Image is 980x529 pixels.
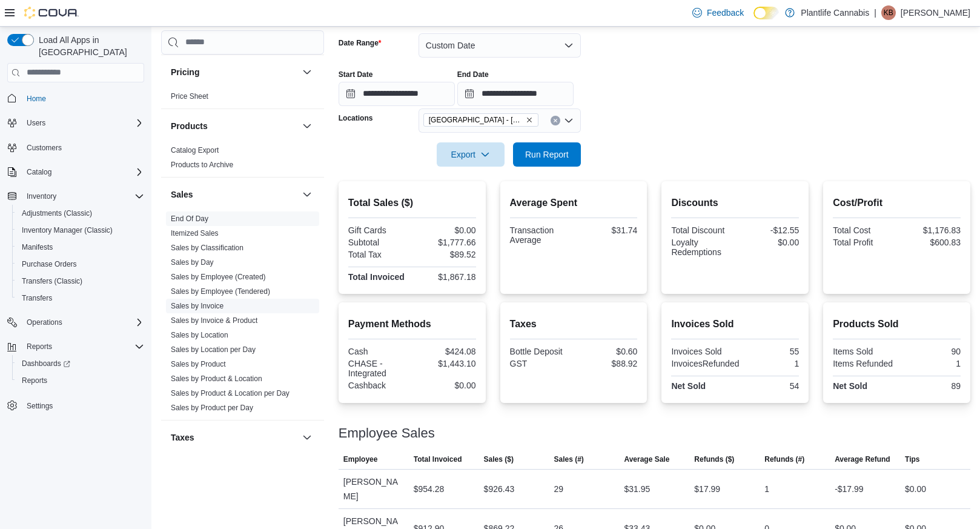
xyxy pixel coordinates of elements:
span: Catalog [22,165,144,179]
a: Sales by Product [171,360,226,368]
span: Catalog [27,167,51,177]
span: Employee [343,454,378,464]
a: Dashboards [17,356,75,371]
button: Settings [2,396,149,414]
span: Run Report [525,148,569,161]
button: Taxes [171,431,297,444]
h3: Products [171,120,208,132]
a: Itemized Sales [171,229,219,238]
a: Settings [22,399,58,413]
span: Sales by Product & Location [171,374,262,384]
span: Catalog Export [171,145,219,155]
div: Invoices Sold [671,347,732,356]
span: Average Sale [624,454,669,464]
span: Dark Mode [753,19,754,20]
span: Users [22,116,144,130]
button: Manifests [12,239,149,256]
button: Operations [22,315,67,330]
h2: Products Sold [833,317,961,331]
a: Customers [22,141,67,155]
button: Catalog [22,165,56,179]
div: $0.00 [414,225,475,235]
a: Reports [17,373,52,388]
div: Bottle Deposit [510,347,571,356]
div: $0.60 [576,347,637,356]
input: Dark Mode [753,7,779,19]
div: $0.00 [414,381,475,390]
h3: Sales [171,188,193,201]
div: $424.08 [414,347,475,356]
span: Price Sheet [171,91,208,101]
span: Customers [27,143,62,153]
a: Sales by Invoice & Product [171,316,257,325]
div: Total Discount [671,225,732,235]
span: Users [27,118,45,128]
nav: Complex example [7,85,144,446]
span: KB [884,5,893,20]
div: Total Tax [348,250,409,259]
button: Clear input [551,116,560,125]
div: Transaction Average [510,225,571,245]
button: Pricing [171,66,297,78]
a: Adjustments (Classic) [17,206,97,221]
a: Inventory Manager (Classic) [17,223,118,238]
span: Dashboards [22,359,70,368]
img: Cova [24,7,79,19]
span: Settings [22,398,144,413]
span: Inventory Manager (Classic) [22,225,113,235]
div: 1 [764,482,769,496]
a: Home [22,91,51,106]
h2: Average Spent [510,196,638,210]
div: Products [161,143,324,177]
span: Sales by Employee (Created) [171,272,266,282]
button: Users [22,116,50,130]
label: Start Date [339,70,373,79]
button: Reports [22,339,57,354]
a: Sales by Invoice [171,302,223,310]
input: Press the down key to open a popover containing a calendar. [339,82,455,106]
span: Adjustments (Classic) [17,206,144,221]
div: $89.52 [414,250,475,259]
button: Inventory [2,188,149,205]
a: End Of Day [171,215,208,223]
div: Subtotal [348,238,409,247]
h2: Payment Methods [348,317,476,331]
div: 54 [738,381,799,391]
label: Locations [339,113,373,123]
span: Sales by Product per Day [171,403,253,413]
strong: Net Sold [833,381,867,391]
h2: Total Sales ($) [348,196,476,210]
span: Reports [27,342,52,351]
button: Taxes [300,430,314,445]
a: Sales by Employee (Tendered) [171,287,270,296]
div: [PERSON_NAME] [339,470,409,508]
div: InvoicesRefunded [671,359,739,368]
a: Sales by Classification [171,244,243,252]
div: Pricing [161,89,324,108]
a: Catalog Export [171,146,219,155]
span: Transfers [17,291,144,305]
span: Operations [27,318,62,327]
a: Dashboards [12,355,149,372]
span: Transfers [22,293,52,303]
button: Catalog [2,164,149,181]
span: Purchase Orders [17,257,144,271]
button: Purchase Orders [12,256,149,273]
button: Remove Edmonton - Albany from selection in this group [526,116,533,124]
span: Sales by Invoice [171,301,223,311]
div: 1 [899,359,961,368]
span: Adjustments (Classic) [22,208,92,218]
div: Sales [161,211,324,420]
span: Reports [22,339,144,354]
h2: Cost/Profit [833,196,961,210]
span: Inventory [27,191,56,201]
div: $1,443.10 [414,359,475,368]
a: Manifests [17,240,58,255]
p: | [874,5,876,20]
span: Reports [22,376,47,385]
a: Sales by Location [171,331,228,339]
a: Sales by Day [171,258,214,267]
span: Sales by Day [171,258,214,267]
input: Press the down key to open a popover containing a calendar. [457,82,574,106]
button: Home [2,90,149,107]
